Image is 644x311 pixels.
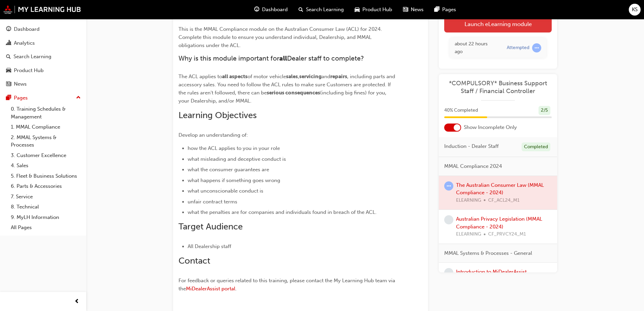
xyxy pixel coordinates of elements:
[444,16,552,32] a: Launch eLearning module
[188,199,237,205] span: unfair contract terms
[444,142,499,150] span: Induction - Dealer Staff
[464,124,517,131] span: Show Incomplete Only
[434,5,439,14] span: pages-icon
[3,37,84,49] a: Analytics
[178,110,257,120] span: Learning Objectives
[488,230,526,238] span: CF_PRVCY24_M1
[293,3,349,17] a: search-iconSearch Learning
[6,54,11,60] span: search-icon
[178,132,248,138] span: Develop an understanding of:
[222,73,247,80] span: all aspects
[14,94,28,102] div: Pages
[14,53,51,61] div: Search Learning
[299,73,321,80] span: servicing
[76,93,81,102] span: up-icon
[539,106,550,115] div: 2 / 5
[444,215,453,224] span: learningRecordVerb_NONE-icon
[178,73,397,96] span: , including parts and accessory sales. You need to follow the ACL rules to make sure Customers ar...
[178,54,279,62] span: Why is this module important for
[299,5,303,14] span: search-icon
[74,297,79,306] span: prev-icon
[8,212,84,223] a: 9. MyLH Information
[444,181,453,191] span: learningRecordVerb_ATTEMPT-icon
[6,81,11,87] span: news-icon
[444,162,502,170] span: MMAL Compliance 2024
[3,92,84,104] button: Pages
[178,277,397,292] span: For feedback or queries related to this training, please contact the My Learning Hub team via the
[362,6,392,14] span: Product Hub
[188,166,269,173] span: what the consumer guarantees are
[444,107,478,114] span: 40 % Completed
[14,80,27,88] div: News
[8,132,84,150] a: 2. MMAL Systems & Processes
[188,145,280,151] span: how the ACL applies to you in your role
[6,40,11,46] span: chart-icon
[3,64,84,77] a: Product Hub
[178,26,383,48] span: This is the MMAL Compliance module on the Australian Consumer Law (ACL) for 2024. Complete this m...
[235,286,237,292] span: .
[8,222,84,233] a: All Pages
[6,95,11,101] span: pages-icon
[298,73,299,80] span: ,
[267,90,320,96] span: serious consequences
[8,171,84,181] a: 5. Fleet & Business Solutions
[429,3,461,17] a: pages-iconPages
[444,268,453,277] span: learningRecordVerb_NONE-icon
[14,25,40,33] div: Dashboard
[188,209,377,215] span: what the penalties are for companies and individuals found in breach of the ACL.
[3,78,84,90] a: News
[522,142,550,152] div: Completed
[444,249,532,257] span: MMAL Systems & Processes - General
[8,192,84,202] a: 7. Service
[411,6,424,14] span: News
[8,202,84,212] a: 8. Technical
[8,181,84,192] a: 6. Parts & Accessories
[3,5,81,14] img: mmal
[330,73,347,80] span: repairs
[8,150,84,161] a: 3. Customer Excellence
[249,3,293,17] a: guage-iconDashboard
[188,156,286,162] span: what misleading and deceptive conduct is
[14,67,44,74] div: Product Hub
[254,5,259,14] span: guage-icon
[306,6,344,14] span: Search Learning
[186,286,235,292] a: MiDealerAssist portal
[321,73,330,80] span: and
[455,40,497,55] div: Wed Sep 24 2025 11:01:00 GMT+1000 (Australian Eastern Standard Time)
[188,188,263,194] span: what unconscionable conduct is
[8,104,84,122] a: 0. Training Schedules & Management
[456,216,542,230] a: Australian Privacy Legislation (MMAL Compliance - 2024)
[349,3,398,17] a: car-iconProduct Hub
[247,73,286,80] span: of motor vehicle
[178,221,243,232] span: Target Audience
[3,22,84,92] button: DashboardAnalyticsSearch LearningProduct HubNews
[444,80,552,95] a: *COMPULSORY* Business Support Staff / Financial Controller
[6,26,11,32] span: guage-icon
[632,6,638,14] span: KS
[3,50,84,63] a: Search Learning
[442,6,456,14] span: Pages
[6,68,11,74] span: car-icon
[456,269,527,275] a: Introduction to MiDealerAssist
[355,5,360,14] span: car-icon
[3,23,84,36] a: Dashboard
[403,5,408,14] span: news-icon
[178,256,210,266] span: Contact
[507,45,529,51] div: Attempted
[279,54,287,62] span: all
[188,177,280,183] span: what happens if something goes wrong
[287,54,364,62] span: Dealer staff to complete?
[286,73,298,80] span: sales
[14,39,35,47] div: Analytics
[532,43,541,52] span: learningRecordVerb_ATTEMPT-icon
[178,73,222,80] span: The ACL applies to
[456,230,481,238] span: ELEARNING
[398,3,429,17] a: news-iconNews
[262,6,288,14] span: Dashboard
[8,122,84,132] a: 1. MMAL Compliance
[629,4,641,16] button: KS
